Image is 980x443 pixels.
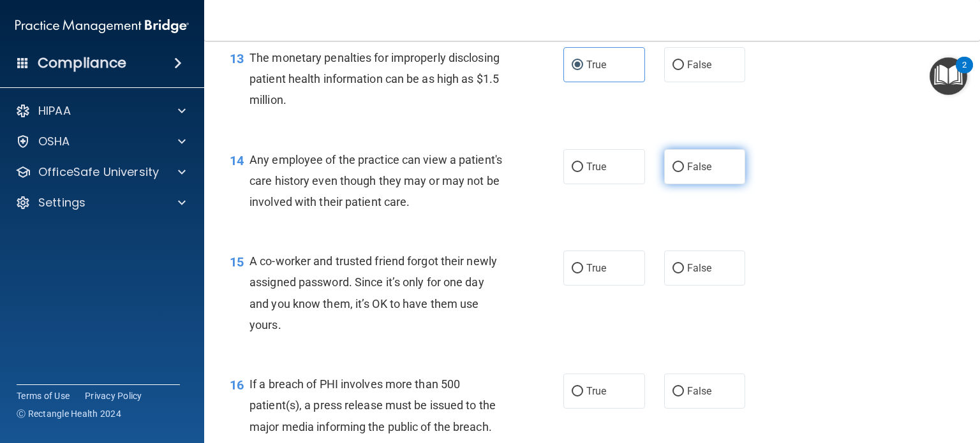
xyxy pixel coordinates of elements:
input: True [572,61,583,70]
h4: Compliance [38,54,126,72]
iframe: Drift Widget Chat Controller [916,355,965,403]
p: HIPAA [38,103,71,119]
p: OSHA [38,134,70,149]
span: 15 [230,254,244,270]
span: False [687,59,712,71]
span: True [586,262,606,274]
a: HIPAA [15,103,186,119]
span: False [687,161,712,173]
span: True [586,385,606,397]
a: OfficeSafe University [15,164,186,180]
a: Settings [15,195,186,210]
span: Ⓒ Rectangle Health 2024 [17,407,121,420]
span: False [687,385,712,397]
span: 14 [230,153,244,168]
input: True [572,163,583,172]
span: The monetary penalties for improperly disclosing patient health information can be as high as $1.... [249,51,500,106]
input: False [672,264,684,273]
p: OfficeSafe University [38,164,159,180]
span: 13 [230,51,244,66]
span: A co-worker and trusted friend forgot their newly assigned password. Since it’s only for one day ... [249,254,497,331]
span: False [687,262,712,274]
span: True [586,59,606,71]
a: OSHA [15,134,186,149]
span: Any employee of the practice can view a patient's care history even though they may or may not be... [249,153,502,208]
a: Terms of Use [17,389,70,402]
input: False [672,387,684,396]
button: Open Resource Center, 2 new notifications [930,57,967,95]
span: 16 [230,377,244,393]
span: If a breach of PHI involves more than 500 patient(s), a press release must be issued to the major... [249,377,496,433]
span: True [586,161,606,173]
div: 2 [962,65,967,82]
p: Settings [38,195,85,210]
input: False [672,163,684,172]
img: PMB logo [15,13,189,39]
a: Privacy Policy [85,389,142,402]
input: True [572,264,583,273]
input: True [572,387,583,396]
input: False [672,61,684,70]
